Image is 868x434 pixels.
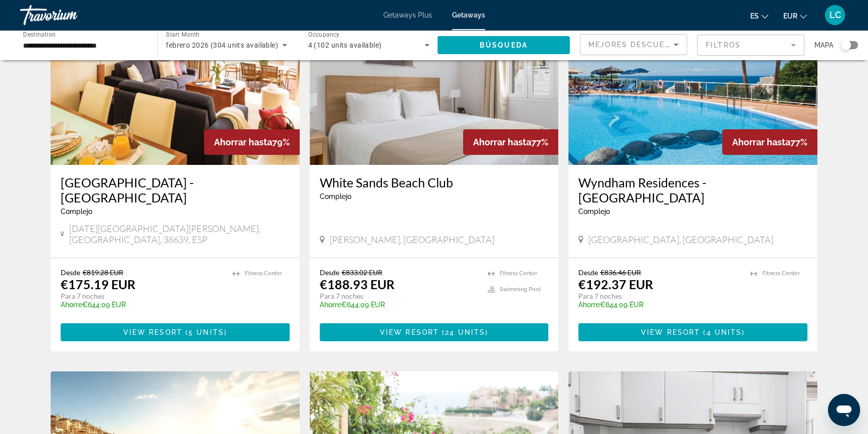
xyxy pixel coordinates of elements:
[320,277,394,292] p: €188.93 EUR
[750,12,759,20] span: es
[578,268,598,277] span: Desde
[578,292,740,301] p: Para 7 noches
[814,38,833,52] span: Mapa
[463,129,558,155] div: 77%
[762,270,800,277] span: Fitness Center
[697,34,804,56] button: Filter
[700,328,745,336] span: ( )
[61,175,290,205] a: [GEOGRAPHIC_DATA] - [GEOGRAPHIC_DATA]
[380,328,439,336] span: View Resort
[83,268,123,277] span: €819.28 EUR
[722,129,817,155] div: 77%
[578,301,600,309] span: Ahorre
[320,323,549,341] button: View Resort(24 units)
[828,394,860,426] iframe: Botón para iniciar la ventana de mensajería
[245,270,282,277] span: Fitness Center
[204,129,300,155] div: 79%
[61,301,82,309] span: Ahorre
[320,292,478,301] p: Para 7 noches
[480,41,528,49] span: Búsqueda
[706,328,742,336] span: 4 units
[588,41,689,49] span: Mejores descuentos
[822,5,848,26] button: User Menu
[829,10,841,20] span: LC
[61,207,92,215] span: Complejo
[61,292,223,301] p: Para 7 noches
[51,5,300,165] img: ii_vie1.jpg
[568,5,817,165] img: ii_mty1.jpg
[578,277,653,292] p: €192.37 EUR
[588,234,773,245] span: [GEOGRAPHIC_DATA], [GEOGRAPHIC_DATA]
[61,277,135,292] p: €175.19 EUR
[61,323,290,341] button: View Resort(5 units)
[188,328,224,336] span: 5 units
[445,328,485,336] span: 24 units
[473,137,531,147] span: Ahorrar hasta
[20,2,120,28] a: Travorium
[166,31,199,38] span: Start Month
[23,31,56,38] span: Destination
[750,9,768,23] button: Change language
[166,41,278,49] span: febrero 2026 (304 units available)
[578,301,740,309] p: €644.09 EUR
[61,301,223,309] p: €644.09 EUR
[500,286,541,293] span: Swimming Pool
[69,223,290,245] span: [DATE][GEOGRAPHIC_DATA][PERSON_NAME], [GEOGRAPHIC_DATA], 38639, ESP
[438,36,570,54] button: Búsqueda
[61,268,80,277] span: Desde
[182,328,227,336] span: ( )
[320,268,339,277] span: Desde
[320,192,351,200] span: Complejo
[383,11,432,19] a: Getaways Plus
[214,137,272,147] span: Ahorrar hasta
[123,328,182,336] span: View Resort
[588,39,679,51] mat-select: Sort by
[452,11,485,19] a: Getaways
[320,301,341,309] span: Ahorre
[330,234,494,245] span: [PERSON_NAME], [GEOGRAPHIC_DATA]
[308,41,382,49] span: 4 (102 units available)
[439,328,488,336] span: ( )
[783,9,807,23] button: Change currency
[500,270,537,277] span: Fitness Center
[783,12,797,20] span: EUR
[308,31,340,38] span: Occupancy
[320,175,549,190] a: White Sands Beach Club
[342,268,382,277] span: €833.02 EUR
[600,268,641,277] span: €836.46 EUR
[578,323,807,341] button: View Resort(4 units)
[320,301,478,309] p: €644.09 EUR
[578,207,610,215] span: Complejo
[310,5,559,165] img: 7847I01X.jpg
[578,175,807,205] a: Wyndham Residences - [GEOGRAPHIC_DATA]
[732,137,790,147] span: Ahorrar hasta
[641,328,700,336] span: View Resort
